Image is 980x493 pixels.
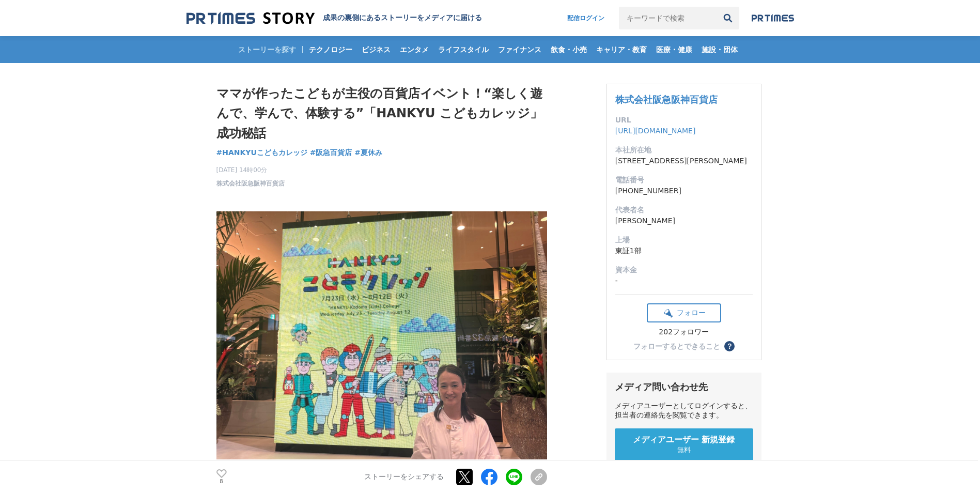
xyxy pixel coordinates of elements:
a: ビジネス [357,36,395,63]
dt: 本社所在地 [615,145,753,156]
a: 株式会社阪急阪神百貨店 [216,179,285,188]
dd: [PHONE_NUMBER] [615,186,753,196]
a: 飲食・小売 [547,36,591,63]
dd: - [615,275,753,286]
span: 飲食・小売 [547,45,591,54]
dd: [STREET_ADDRESS][PERSON_NAME] [615,156,753,166]
div: 202フォロワー [647,328,721,337]
a: #HANKYUこどもカレッジ [216,147,307,158]
span: テクノロジー [305,45,356,54]
p: 8 [216,479,227,484]
dd: [PERSON_NAME] [615,215,753,226]
dt: 資本金 [615,265,753,275]
span: メディアユーザー 新規登録 [633,435,735,445]
button: ？ [724,341,735,351]
a: 施設・団体 [697,36,742,63]
a: ファイナンス [494,36,546,63]
img: prtimes [752,14,794,22]
a: 株式会社阪急阪神百貨店 [615,94,718,105]
p: ストーリーをシェアする [364,472,444,482]
h1: ママが作ったこどもが主役の百貨店イベント！“楽しく遊んで、学んで、体験する”「HANKYU こどもカレッジ」成功秘話 [216,84,547,143]
dt: 上場 [615,235,753,245]
div: メディアユーザーとしてログインすると、担当者の連絡先を閲覧できます。 [615,402,753,420]
a: 医療・健康 [652,36,696,63]
a: ライフスタイル [434,36,493,63]
span: [DATE] 14時00分 [216,165,285,175]
a: 成果の裏側にあるストーリーをメディアに届ける 成果の裏側にあるストーリーをメディアに届ける [186,11,482,25]
a: メディアユーザー 新規登録 無料 [615,428,753,461]
a: 配信ログイン [557,7,615,29]
span: ライフスタイル [434,45,493,54]
img: thumbnail_513871c0-69c9-11f0-8f85-0399a156edac.jpeg [216,211,547,459]
dt: 代表者名 [615,205,753,215]
a: [URL][DOMAIN_NAME] [615,127,696,135]
div: フォローするとできること [633,343,720,350]
span: 無料 [677,445,691,455]
span: 医療・健康 [652,45,696,54]
span: ファイナンス [494,45,546,54]
a: #夏休み [354,147,382,158]
dt: URL [615,115,753,126]
h2: 成果の裏側にあるストーリーをメディアに届ける [323,13,482,23]
a: キャリア・教育 [592,36,651,63]
a: #阪急百貨店 [310,147,352,158]
img: 成果の裏側にあるストーリーをメディアに届ける [186,11,315,25]
div: メディア問い合わせ先 [615,381,753,393]
span: #HANKYUこどもカレッジ [216,148,307,157]
span: キャリア・教育 [592,45,651,54]
span: 施設・団体 [697,45,742,54]
span: #夏休み [354,148,382,157]
dt: 電話番号 [615,175,753,186]
span: ？ [726,343,733,350]
a: テクノロジー [305,36,356,63]
span: #阪急百貨店 [310,148,352,157]
span: ビジネス [357,45,395,54]
span: エンタメ [396,45,433,54]
button: 検索 [717,7,739,29]
dd: 東証1部 [615,245,753,256]
button: フォロー [647,303,721,322]
a: エンタメ [396,36,433,63]
input: キーワードで検索 [619,7,717,29]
